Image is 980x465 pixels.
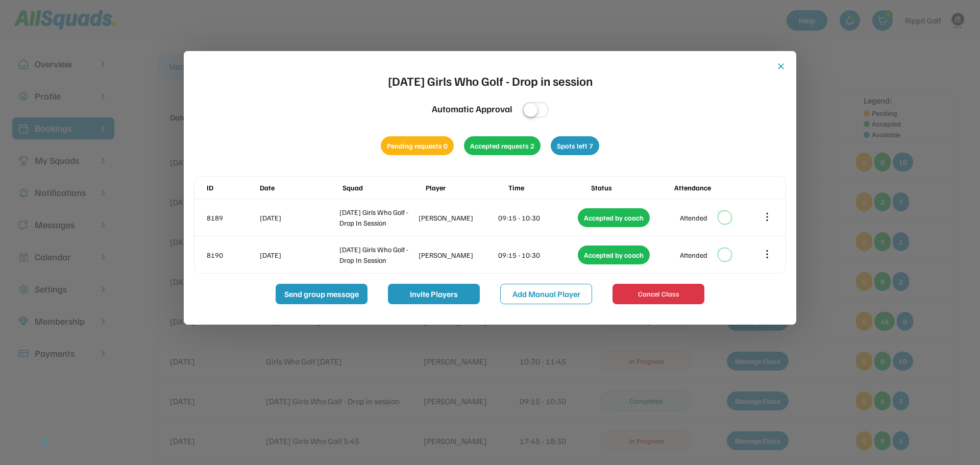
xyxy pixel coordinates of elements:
[276,284,367,304] button: Send group message
[498,212,576,223] div: 09:15 - 10:30
[464,136,541,155] div: Accepted requests 2
[776,61,786,71] button: close
[419,250,496,260] div: [PERSON_NAME]
[551,136,599,155] div: Spots left 7
[578,208,650,227] div: Accepted by coach
[508,182,589,193] div: Time
[674,182,755,193] div: Attendance
[381,136,454,155] div: Pending requests 0
[591,182,672,193] div: Status
[500,284,592,304] button: Add Manual Player
[342,182,423,193] div: Squad
[498,250,576,260] div: 09:15 - 10:30
[339,207,417,228] div: [DATE] Girls Who Golf - Drop In Session
[612,284,704,304] button: Cancel Class
[207,250,258,260] div: 8190
[260,212,337,223] div: [DATE]
[426,182,506,193] div: Player
[339,244,417,265] div: [DATE] Girls Who Golf - Drop In Session
[680,212,707,223] div: Attended
[207,182,258,193] div: ID
[260,250,337,260] div: [DATE]
[680,250,707,260] div: Attended
[578,246,650,264] div: Accepted by coach
[419,212,496,223] div: [PERSON_NAME]
[432,102,512,116] div: Automatic Approval
[207,212,258,223] div: 8189
[260,182,340,193] div: Date
[388,284,480,304] button: Invite Players
[388,71,593,90] div: [DATE] Girls Who Golf - Drop in session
